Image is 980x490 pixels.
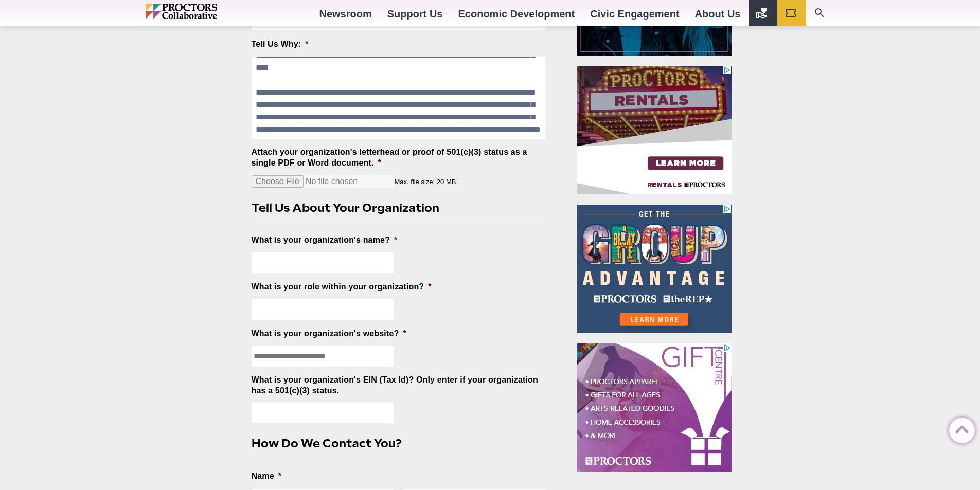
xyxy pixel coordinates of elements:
img: Proctors logo [146,4,261,19]
span: Max. file size: 20 MB. [394,170,466,186]
h2: Tell Us About Your Organization [252,200,538,216]
label: Tell Us Why: [252,39,309,50]
h2: How Do We Contact You? [252,435,538,451]
a: Back to Top [949,418,970,439]
iframe: Advertisement [577,343,732,472]
label: What is your organization's name? [252,235,398,246]
label: Name [252,471,282,482]
label: What is your organization's website? [252,329,406,339]
label: What is your role within your organization? [252,282,432,293]
iframe: Advertisement [577,66,732,194]
label: What is your organization's EIN (Tax Id)? Only enter if your organization has a 501(c)(3) status. [252,375,546,396]
iframe: Advertisement [577,205,732,333]
label: Attach your organization's letterhead or proof of 501(c)(3) status as a single PDF or Word document. [252,147,546,169]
